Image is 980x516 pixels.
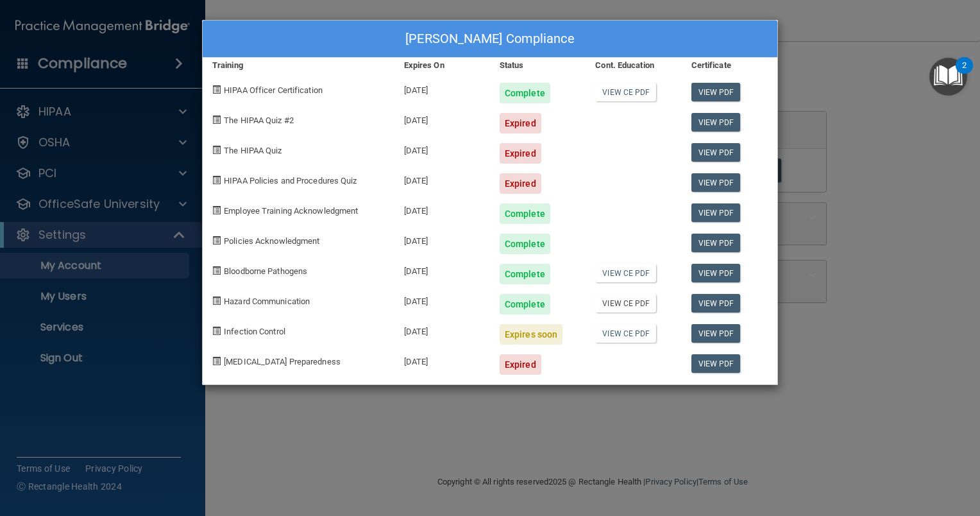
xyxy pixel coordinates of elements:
[224,297,310,306] span: Hazard Communication
[394,345,490,375] div: [DATE]
[224,176,357,185] span: HIPAA Policies and Procedures Quiz
[500,203,550,224] div: Complete
[500,173,541,194] div: Expired
[595,264,656,282] a: View CE PDF
[224,266,307,276] span: Bloodborne Pathogens
[691,173,741,192] a: View PDF
[224,206,358,216] span: Employee Training Acknowledgment
[203,21,777,58] div: [PERSON_NAME] Compliance
[394,133,490,164] div: [DATE]
[490,58,586,73] div: Status
[224,357,341,366] span: [MEDICAL_DATA] Preparedness
[224,85,323,95] span: HIPAA Officer Certification
[962,65,967,82] div: 2
[394,314,490,345] div: [DATE]
[595,324,656,343] a: View CE PDF
[691,203,741,222] a: View PDF
[691,354,741,373] a: View PDF
[203,58,394,73] div: Training
[394,224,490,254] div: [DATE]
[595,83,656,101] a: View CE PDF
[595,294,656,313] a: View CE PDF
[682,58,777,73] div: Certificate
[394,254,490,284] div: [DATE]
[394,284,490,314] div: [DATE]
[586,58,681,73] div: Cont. Education
[500,324,562,345] div: Expires soon
[500,143,541,164] div: Expired
[394,164,490,194] div: [DATE]
[394,194,490,224] div: [DATE]
[224,116,294,125] span: The HIPAA Quiz #2
[691,264,741,282] a: View PDF
[500,264,550,284] div: Complete
[224,236,319,246] span: Policies Acknowledgment
[224,146,282,155] span: The HIPAA Quiz
[500,113,541,133] div: Expired
[691,234,741,252] a: View PDF
[691,143,741,162] a: View PDF
[500,294,550,314] div: Complete
[500,354,541,375] div: Expired
[500,234,550,254] div: Complete
[500,83,550,103] div: Complete
[691,324,741,343] a: View PDF
[691,294,741,313] a: View PDF
[394,58,490,73] div: Expires On
[394,103,490,133] div: [DATE]
[691,113,741,132] a: View PDF
[394,73,490,103] div: [DATE]
[929,58,967,96] button: Open Resource Center, 2 new notifications
[224,327,285,336] span: Infection Control
[691,83,741,101] a: View PDF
